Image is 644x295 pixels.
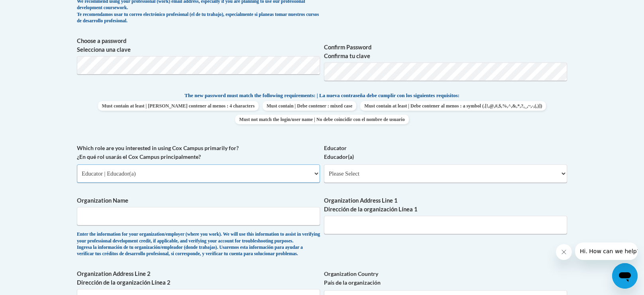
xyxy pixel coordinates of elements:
[575,242,638,260] iframe: Message from company
[98,101,259,111] span: Must contain at least | [PERSON_NAME] contener al menos : 4 characters
[360,101,546,111] span: Must contain at least | Debe contener al menos : a symbol (.[!,@,#,$,%,^,&,*,?,_,~,-,(,)])
[324,43,567,61] label: Confirm Password Confirma tu clave
[263,101,356,111] span: Must contain | Debe contener : mixed case
[5,6,65,12] span: Hi. How can we help?
[185,92,459,99] span: The new password must match the following requirements: | La nueva contraseña debe cumplir con lo...
[77,207,320,225] input: Metadata input
[324,270,567,287] label: Organization Country País de la organización
[324,144,567,161] label: Educator Educador(a)
[77,270,320,287] label: Organization Address Line 2 Dirección de la organización Línea 2
[612,263,638,289] iframe: Button to launch messaging window
[77,231,320,258] div: Enter the information for your organization/employer (where you work). We will use this informati...
[235,115,408,124] span: Must not match the login/user name | No debe coincidir con el nombre de usuario
[77,144,320,161] label: Which role are you interested in using Cox Campus primarily for? ¿En qué rol usarás el Cox Campus...
[324,216,567,234] input: Metadata input
[324,196,567,214] label: Organization Address Line 1 Dirección de la organización Línea 1
[556,244,572,260] iframe: Close message
[77,37,320,54] label: Choose a password Selecciona una clave
[77,196,320,205] label: Organization Name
